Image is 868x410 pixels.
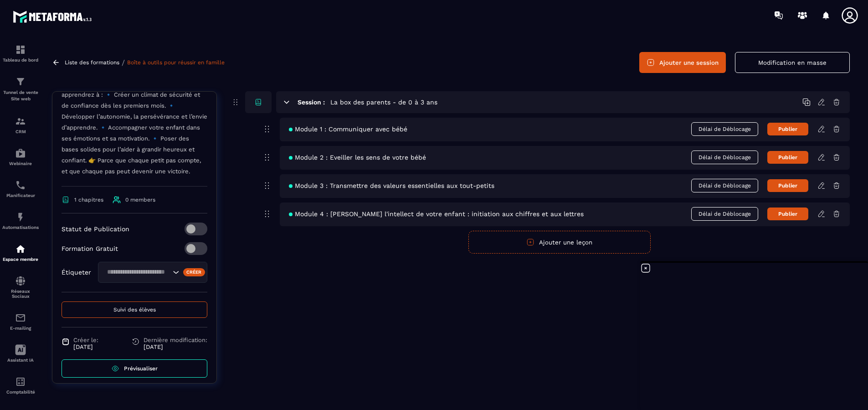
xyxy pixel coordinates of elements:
[74,197,103,203] span: 1 chapitres
[2,225,39,230] p: Automatisations
[2,369,39,401] a: accountantaccountantComptabilité
[2,173,39,205] a: schedulerschedulerPlanificateur
[735,52,850,73] button: Modification en masse
[691,151,758,164] span: Délai de Déblocage
[144,337,207,343] span: Dernière modification:
[289,210,584,218] span: Module 4 : [PERSON_NAME] l'intellect de votre enfant : initiation aux chiffres et aux lettres
[691,122,758,136] span: Délai de Déblocage
[15,312,26,323] img: email
[2,205,39,237] a: automationsautomationsAutomatisations
[104,267,170,277] input: Search for option
[691,207,758,221] span: Délai de Déblocage
[15,148,26,159] img: automations
[15,275,26,286] img: social-network
[62,359,207,378] a: Prévisualiser
[144,343,207,350] p: [DATE]
[2,37,39,69] a: formationformationTableau de bord
[15,116,26,127] img: formation
[2,237,39,269] a: automationsautomationsEspace membre
[2,289,39,299] p: Réseaux Sociaux
[2,337,39,369] a: Assistant IA
[767,123,808,135] button: Publier
[62,225,129,233] p: Statut de Publication
[62,301,207,318] button: Suivi des élèves
[65,59,119,66] a: Liste des formations
[2,326,39,331] p: E-mailing
[298,99,325,106] h6: Session :
[2,389,39,394] p: Comptabilité
[15,76,26,87] img: formation
[13,8,95,25] img: logo
[2,57,39,62] p: Tableau de bord
[289,182,494,189] span: Module 3 : Transmettre des valeurs essentielles aux tout-petits
[2,161,39,166] p: Webinaire
[639,52,726,73] button: Ajouter une session
[2,306,39,337] a: emailemailE-mailing
[2,193,39,198] p: Planificateur
[691,179,758,192] span: Délai de Déblocage
[113,306,156,313] span: Suivi des élèves
[2,257,39,262] p: Espace membre
[2,269,39,306] a: social-networksocial-networkRéseaux Sociaux
[124,365,158,372] span: Prévisualiser
[62,245,118,252] p: Formation Gratuit
[62,269,91,276] p: Étiqueter
[767,208,808,220] button: Publier
[2,69,39,109] a: formationformationTunnel de vente Site web
[468,231,651,254] button: Ajouter une leçon
[767,151,808,164] button: Publier
[73,343,98,350] p: [DATE]
[289,125,407,133] span: Module 1 : Communiquer avec bébé
[125,197,155,203] span: 0 members
[15,180,26,191] img: scheduler
[183,268,205,276] div: Créer
[2,358,39,363] p: Assistant IA
[15,44,26,55] img: formation
[127,59,225,66] a: Boîte à outils pour réussir en famille
[2,109,39,141] a: formationformationCRM
[767,179,808,192] button: Publier
[15,244,26,254] img: automations
[15,212,26,223] img: automations
[330,98,437,107] h5: La box des parents - de 0 à 3 ans
[98,262,207,283] div: Search for option
[2,89,39,102] p: Tunnel de vente Site web
[2,129,39,134] p: CRM
[289,154,426,161] span: Module 2 : Eveiller les sens de votre bébé
[15,376,26,387] img: accountant
[122,58,125,67] span: /
[2,141,39,173] a: automationsautomationsWebinaire
[73,337,98,343] span: Créer le:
